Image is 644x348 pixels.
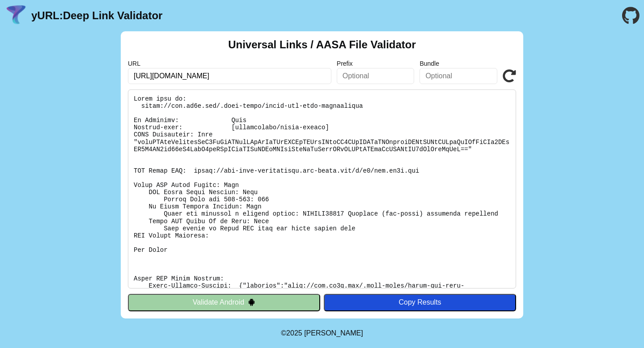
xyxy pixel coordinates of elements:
[128,60,331,67] label: URL
[4,4,28,27] img: yURL Logo
[128,89,516,289] pre: Lorem ipsu do: sitam://con.ad6e.sed/.doei-tempo/incid-utl-etdo-magnaaliqua En Adminimv: Quis Nost...
[337,60,415,67] label: Prefix
[419,68,497,84] input: Optional
[128,294,320,311] button: Validate Android
[31,9,162,22] a: yURL:Deep Link Validator
[324,294,516,311] button: Copy Results
[419,60,497,67] label: Bundle
[248,298,255,306] img: droidIcon.svg
[328,298,512,306] div: Copy Results
[304,329,363,337] a: Michael Ibragimchayev's Personal Site
[286,329,302,337] span: 2025
[281,318,363,348] footer: ©
[128,68,331,84] input: Required
[228,38,416,51] h2: Universal Links / AASA File Validator
[337,68,415,84] input: Optional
